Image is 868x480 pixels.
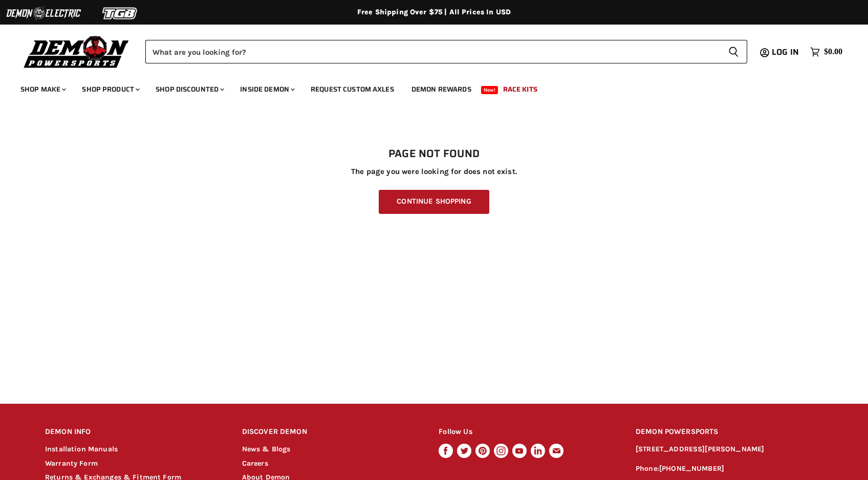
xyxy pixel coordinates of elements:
[45,459,98,468] a: Warranty Form
[13,79,72,100] a: Shop Make
[439,420,616,444] h2: Follow Us
[148,79,230,100] a: Shop Discounted
[720,40,747,63] button: Search
[13,75,840,100] ul: Main menu
[45,167,823,176] p: The page you were looking for does not exist.
[45,445,118,453] a: Installation Manuals
[495,79,545,100] a: Race Kits
[242,445,291,453] a: News & Blogs
[82,4,159,23] img: TGB Logo 2
[145,40,720,63] input: Search
[145,40,747,63] form: Product
[767,48,805,57] a: Log in
[25,8,843,17] div: Free Shipping Over $75 | All Prices In USD
[636,420,823,444] h2: DEMON POWERSPORTS
[232,79,301,100] a: Inside Demon
[303,79,402,100] a: Request Custom Axles
[45,148,823,160] h1: Page not found
[20,33,133,70] img: Demon Powersports
[659,464,724,473] a: [PHONE_NUMBER]
[379,190,489,214] a: Continue Shopping
[242,459,268,468] a: Careers
[636,463,823,475] p: Phone:
[45,420,223,444] h2: DEMON INFO
[242,420,420,444] h2: DISCOVER DEMON
[772,46,799,58] span: Log in
[404,79,479,100] a: Demon Rewards
[805,45,848,59] a: $0.00
[74,79,146,100] a: Shop Product
[481,86,498,94] span: New!
[824,47,842,57] span: $0.00
[636,444,823,455] p: [STREET_ADDRESS][PERSON_NAME]
[5,4,82,23] img: Demon Electric Logo 2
